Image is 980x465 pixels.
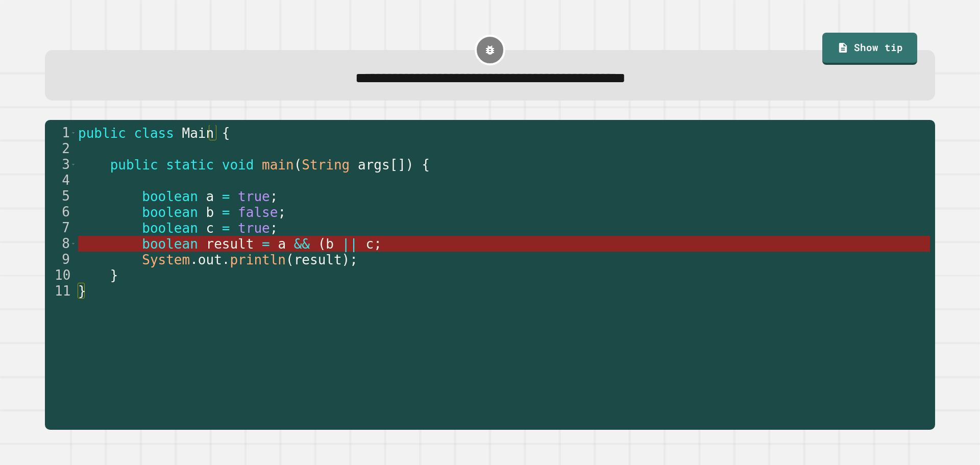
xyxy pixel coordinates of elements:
[222,205,230,220] span: =
[142,221,198,236] span: boolean
[222,157,254,173] span: void
[358,157,390,173] span: args
[45,267,77,283] div: 10
[302,157,350,173] span: String
[326,236,334,252] span: b
[238,189,270,204] span: true
[45,125,77,141] div: 1
[45,141,77,157] div: 2
[45,157,77,173] div: 3
[278,236,286,252] span: a
[45,173,77,188] div: 4
[222,221,230,236] span: =
[45,283,77,299] div: 11
[262,236,270,252] span: =
[70,157,76,173] span: Toggle code folding, rows 3 through 10
[206,205,214,220] span: b
[206,221,214,236] span: c
[238,205,278,220] span: false
[206,189,214,204] span: a
[110,157,158,173] span: public
[142,252,190,267] span: System
[134,126,174,141] span: class
[142,205,198,220] span: boolean
[45,188,77,204] div: 5
[166,157,214,173] span: static
[822,33,917,65] a: Show tip
[222,189,230,204] span: =
[45,204,77,220] div: 6
[142,236,198,252] span: boolean
[70,236,76,252] span: Toggle code folding, row 8
[262,157,294,173] span: main
[45,252,77,267] div: 9
[142,189,198,204] span: boolean
[294,236,310,252] span: &&
[45,236,77,252] div: 8
[182,126,214,141] span: Main
[45,220,77,236] div: 7
[342,236,358,252] span: ||
[70,125,76,141] span: Toggle code folding, rows 1 through 11
[238,221,270,236] span: true
[366,236,374,252] span: c
[294,252,342,267] span: result
[230,252,286,267] span: println
[206,236,254,252] span: result
[198,252,222,267] span: out
[78,126,126,141] span: public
